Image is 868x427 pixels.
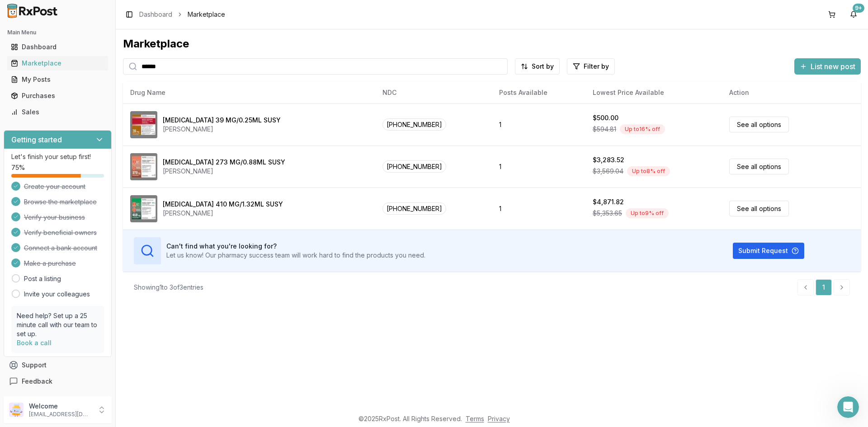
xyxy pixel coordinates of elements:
[7,29,108,36] h2: Main Menu
[7,71,108,88] a: My Posts
[729,201,789,216] a: See all options
[163,200,283,209] div: [MEDICAL_DATA] 410 MG/1.32ML SUSY
[24,290,90,299] a: Invite your colleagues
[4,357,112,373] button: Support
[585,82,722,103] th: Lowest Price Available
[130,195,157,222] img: Invega Trinza 410 MG/1.32ML SUSY
[593,197,624,206] div: $4,871.82
[130,111,157,138] img: Invega Sustenna 39 MG/0.25ML SUSY
[7,104,108,120] a: Sales
[593,155,624,164] div: $3,283.52
[139,10,172,19] a: Dashboard
[593,209,622,218] span: $5,353.65
[515,58,560,75] button: Sort by
[163,158,285,167] div: [MEDICAL_DATA] 273 MG/0.88ML SUSY
[11,59,104,68] div: Marketplace
[166,242,425,251] h3: Can't find what you're looking for?
[593,113,618,122] div: $500.00
[382,160,446,173] span: [PHONE_NUMBER]
[11,91,104,100] div: Purchases
[7,55,108,71] a: Marketplace
[123,82,375,103] th: Drug Name
[811,61,855,72] span: List new post
[837,396,859,418] iframe: Intercom live chat
[166,251,425,260] p: Let us know! Our pharmacy success team will work hard to find the products you need.
[567,58,615,75] button: Filter by
[626,208,669,218] div: Up to 9 % off
[729,159,789,174] a: See all options
[593,125,616,134] span: $594.81
[17,339,52,347] a: Book a call
[532,62,554,71] span: Sort by
[29,402,92,411] p: Welcome
[24,228,97,237] span: Verify beneficial owners
[29,411,92,418] p: [EMAIL_ADDRESS][DOMAIN_NAME]
[163,209,283,218] div: [PERSON_NAME]
[794,63,861,72] a: List new post
[7,39,108,55] a: Dashboard
[584,62,609,71] span: Filter by
[620,124,665,134] div: Up to 16 % off
[4,4,61,18] img: RxPost Logo
[24,213,85,222] span: Verify your business
[466,415,484,422] a: Terms
[24,274,61,283] a: Post a listing
[794,58,861,75] button: List new post
[11,108,104,117] div: Sales
[188,10,225,19] span: Marketplace
[24,259,76,268] span: Make a purchase
[4,89,112,103] button: Purchases
[24,244,97,253] span: Connect a bank account
[17,311,99,338] p: Need help? Set up a 25 minute call with our team to set up.
[4,373,112,389] button: Feedback
[4,72,112,87] button: My Posts
[853,4,864,13] div: 9+
[163,167,285,176] div: [PERSON_NAME]
[816,279,832,296] a: 1
[593,167,623,176] span: $3,569.04
[382,118,446,131] span: [PHONE_NUMBER]
[797,279,850,296] nav: pagination
[139,10,225,19] nav: breadcrumb
[627,166,670,176] div: Up to 8 % off
[11,163,25,172] span: 75 %
[4,40,112,54] button: Dashboard
[492,82,585,103] th: Posts Available
[9,403,24,417] img: User avatar
[382,202,446,215] span: [PHONE_NUMBER]
[375,82,492,103] th: NDC
[130,153,157,180] img: Invega Trinza 273 MG/0.88ML SUSY
[123,37,861,51] div: Marketplace
[4,105,112,119] button: Sales
[7,88,108,104] a: Purchases
[11,134,62,145] h3: Getting started
[722,82,861,103] th: Action
[846,7,861,22] button: 9+
[24,182,85,191] span: Create your account
[24,197,97,206] span: Browse the marketplace
[11,152,104,161] p: Let's finish your setup first!
[11,42,104,52] div: Dashboard
[492,188,585,230] td: 1
[11,75,104,84] div: My Posts
[134,283,203,292] div: Showing 1 to 3 of 3 entries
[729,117,789,132] a: See all options
[163,116,281,125] div: [MEDICAL_DATA] 39 MG/0.25ML SUSY
[733,243,804,259] button: Submit Request
[4,56,112,70] button: Marketplace
[488,415,510,422] a: Privacy
[492,103,585,145] td: 1
[163,125,281,134] div: [PERSON_NAME]
[492,145,585,188] td: 1
[22,377,52,386] span: Feedback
